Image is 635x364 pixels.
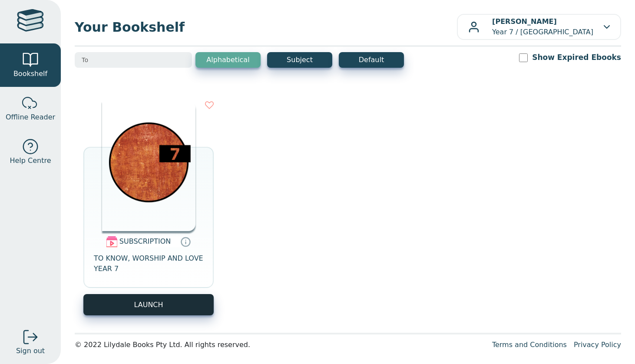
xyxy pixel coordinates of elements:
[16,346,45,356] span: Sign out
[75,340,485,350] div: © 2022 Lilydale Books Pty Ltd. All rights reserved.
[180,237,191,247] a: Digital subscriptions can include coursework, exercises and interactive content. Subscriptions ar...
[492,341,567,349] a: Terms and Conditions
[195,52,261,68] button: Alphabetical
[75,52,192,68] input: Search bookshelf (E.g: psychology)
[83,294,214,315] button: LAUNCH
[492,17,557,26] b: [PERSON_NAME]
[75,17,457,37] span: Your Bookshelf
[10,156,51,166] span: Help Centre
[13,69,47,79] span: Bookshelf
[119,237,171,245] span: SUBSCRIPTION
[574,341,621,349] a: Privacy Policy
[94,253,203,274] span: TO KNOW, WORSHIP AND LOVE YEAR 7
[6,112,55,122] span: Offline Reader
[106,236,117,247] img: subscription.svg
[102,101,195,231] img: 9ae37a4e-1665-4815-b554-95c7efc5d853.png
[532,52,621,63] label: Show Expired Ebooks
[339,52,404,68] button: Default
[267,52,332,68] button: Subject
[492,17,593,37] p: Year 7 / [GEOGRAPHIC_DATA]
[457,14,621,40] button: [PERSON_NAME]Year 7 / [GEOGRAPHIC_DATA]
